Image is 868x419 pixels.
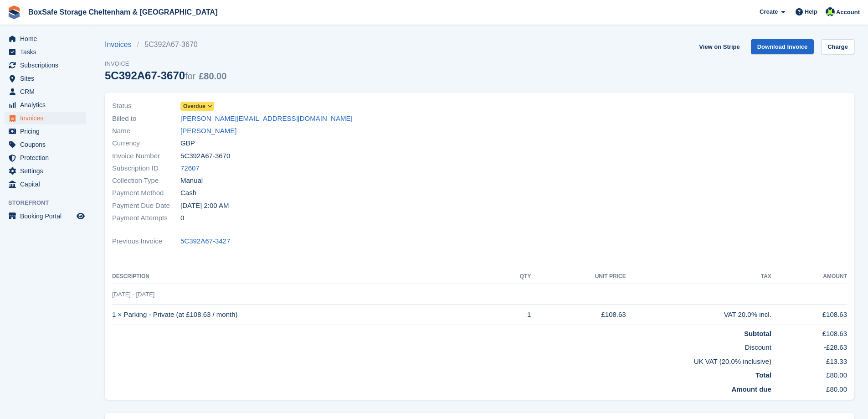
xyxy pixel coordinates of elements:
[105,39,137,50] a: Invoices
[20,32,75,45] span: Home
[5,59,86,72] a: menu
[5,72,86,85] a: menu
[20,59,75,72] span: Subscriptions
[112,176,180,186] span: Collection Type
[75,211,86,222] a: Preview store
[744,330,771,337] strong: Subtotal
[112,201,180,211] span: Payment Due Date
[112,339,771,353] td: Discount
[20,46,75,58] span: Tasks
[112,151,180,161] span: Invoice Number
[180,151,230,161] span: 5C392A67-3670
[180,188,196,198] span: Cash
[821,39,854,54] a: Charge
[25,5,221,20] a: BoxSafe Storage Cheltenham & [GEOGRAPHIC_DATA]
[497,269,531,284] th: QTY
[20,112,75,124] span: Invoices
[771,269,847,284] th: Amount
[185,71,195,81] span: for
[180,126,236,136] a: [PERSON_NAME]
[771,353,847,367] td: £13.33
[180,163,200,174] a: 72607
[112,163,180,174] span: Subscription ID
[805,7,817,16] span: Help
[497,305,531,325] td: 1
[771,381,847,395] td: £80.00
[731,385,771,393] strong: Amount due
[5,125,86,138] a: menu
[180,201,229,211] time: 2025-09-16 01:00:00 UTC
[183,102,205,110] span: Overdue
[112,236,180,247] span: Previous Invoice
[112,305,497,325] td: 1 × Parking - Private (at £108.63 / month)
[751,39,814,54] a: Download Invoice
[199,71,226,81] span: £80.00
[180,213,184,223] span: 0
[112,213,180,223] span: Payment Attempts
[5,151,86,164] a: menu
[20,98,75,111] span: Analytics
[112,291,154,298] span: [DATE] - [DATE]
[20,72,75,85] span: Sites
[771,325,847,339] td: £108.63
[5,32,86,45] a: menu
[5,112,86,124] a: menu
[626,310,771,320] div: VAT 20.0% incl.
[112,269,497,284] th: Description
[112,126,180,136] span: Name
[180,114,353,124] a: [PERSON_NAME][EMAIL_ADDRESS][DOMAIN_NAME]
[760,7,778,16] span: Create
[20,125,75,138] span: Pricing
[180,176,203,186] span: Manual
[771,367,847,381] td: £80.00
[105,59,226,68] span: Invoice
[20,165,75,177] span: Settings
[20,138,75,151] span: Coupons
[112,138,180,149] span: Currency
[20,151,75,164] span: Protection
[112,101,180,111] span: Status
[531,269,626,284] th: Unit Price
[695,39,743,54] a: View on Stripe
[180,101,214,111] a: Overdue
[5,210,86,222] a: menu
[20,178,75,191] span: Capital
[8,198,91,207] span: Storefront
[531,305,626,325] td: £108.63
[5,98,86,111] a: menu
[771,339,847,353] td: -£28.63
[180,138,195,149] span: GBP
[7,5,21,19] img: stora-icon-8386f47178a22dfd0bd8f6a31ec36ba5ce8667c1dd55bd0f319d3a0aa187defe.svg
[112,353,771,367] td: UK VAT (20.0% inclusive)
[5,178,86,191] a: menu
[836,8,860,17] span: Account
[112,188,180,198] span: Payment Method
[105,39,226,50] nav: breadcrumbs
[755,371,771,379] strong: Total
[5,85,86,98] a: menu
[5,46,86,58] a: menu
[826,7,835,16] img: Charlie Hammond
[5,165,86,177] a: menu
[626,269,771,284] th: Tax
[20,85,75,98] span: CRM
[105,69,226,82] div: 5C392A67-3670
[20,210,75,222] span: Booking Portal
[180,236,230,247] a: 5C392A67-3427
[112,114,180,124] span: Billed to
[5,138,86,151] a: menu
[771,305,847,325] td: £108.63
